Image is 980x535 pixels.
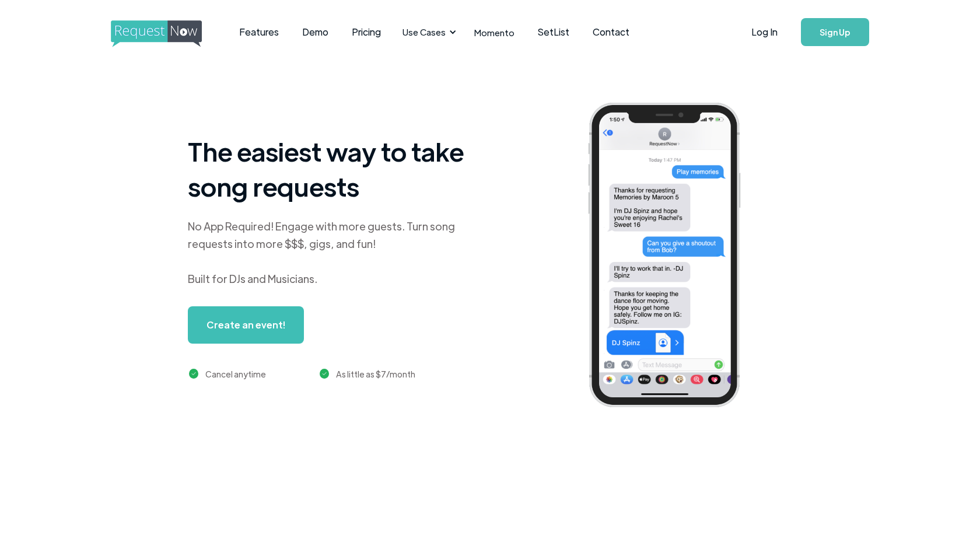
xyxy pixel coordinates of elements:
img: green checkmark [320,369,330,379]
div: Use Cases [402,26,446,39]
div: As little as $7/month [336,367,415,381]
a: Sign Up [801,18,869,46]
a: home [111,20,198,44]
a: Features [228,14,290,50]
h1: The easiest way to take song requests [188,134,480,204]
a: Momento [463,15,526,50]
img: requestnow logo [111,20,223,47]
img: iphone screenshot [575,95,772,419]
a: Log In [740,12,789,53]
a: SetList [526,14,581,50]
img: green checkmark [189,369,199,379]
a: Pricing [340,14,393,50]
a: Create an event! [188,306,304,344]
div: Cancel anytime [205,367,266,381]
div: No App Required! Engage with more guests. Turn song requests into more $$$, gigs, and fun! Built ... [188,218,480,288]
a: Contact [581,14,641,50]
div: Use Cases [395,14,460,50]
a: Demo [290,14,340,50]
